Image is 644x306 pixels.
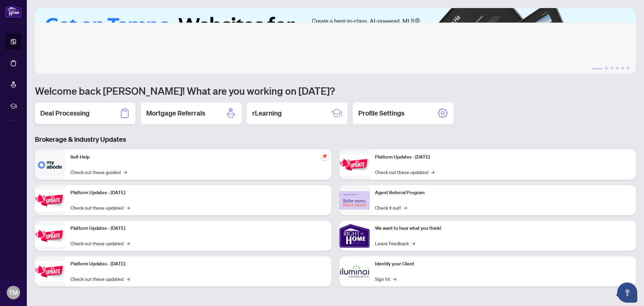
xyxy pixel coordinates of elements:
[375,225,631,232] p: We want to hear what you think!
[375,168,434,176] a: Check out these updates!→
[412,239,415,247] span: →
[616,67,619,70] button: 4
[5,5,21,17] img: logo
[126,239,130,247] span: →
[9,288,18,297] span: TM
[70,239,130,247] a: Check out these updates!→
[70,204,130,211] a: Check out these updates!→
[35,149,65,180] img: Self-Help
[40,108,90,118] h2: Deal Processing
[605,67,608,70] button: 2
[70,275,130,282] a: Check out these updates!→
[252,108,282,118] h2: rLearning
[610,67,613,70] button: 3
[358,108,405,118] h2: Profile Settings
[321,152,329,160] span: pushpin
[35,225,65,247] img: Platform Updates - July 21, 2025
[617,282,637,303] button: Open asap
[375,239,415,247] a: Leave Feedback→
[35,135,636,144] h3: Brokerage & Industry Updates
[339,191,370,210] img: Agent Referral Program
[339,256,370,287] img: Identify your Client
[339,221,370,251] img: We want to hear what you think!
[404,204,407,211] span: →
[592,67,602,70] button: 1
[146,108,205,118] h2: Mortgage Referrals
[35,261,65,282] img: Platform Updates - July 8, 2025
[375,204,407,211] a: Check it out!→
[35,8,636,74] img: Slide 0
[375,189,631,196] p: Agent Referral Program
[70,154,326,161] p: Self-Help
[621,67,624,70] button: 5
[431,168,434,176] span: →
[126,204,130,211] span: →
[375,260,631,268] p: Identify your Client
[70,168,127,176] a: Check out these guides!→
[35,84,636,97] h1: Welcome back [PERSON_NAME]! What are you working on [DATE]?
[70,189,326,196] p: Platform Updates - [DATE]
[393,275,396,282] span: →
[375,154,631,161] p: Platform Updates - [DATE]
[123,168,127,176] span: →
[339,154,370,175] img: Platform Updates - June 23, 2025
[126,275,130,282] span: →
[627,67,629,70] button: 6
[70,225,326,232] p: Platform Updates - [DATE]
[35,190,65,211] img: Platform Updates - September 16, 2025
[375,275,396,282] a: Sign In!→
[70,260,326,268] p: Platform Updates - [DATE]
